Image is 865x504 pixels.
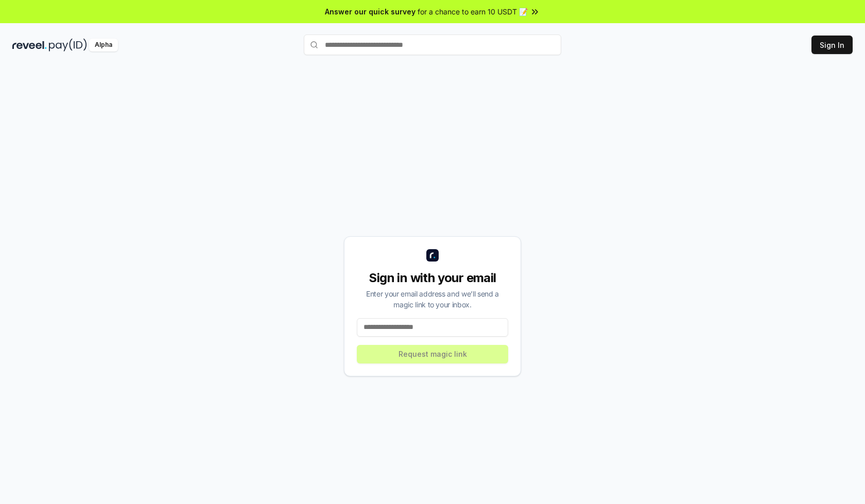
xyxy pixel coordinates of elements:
[357,288,508,310] div: Enter your email address and we’ll send a magic link to your inbox.
[325,6,416,17] span: Answer our quick survey
[89,39,118,51] div: Alpha
[811,36,853,54] button: Sign In
[418,6,528,17] span: for a chance to earn 10 USDT 📝
[12,39,47,51] img: reveel_dark
[49,39,87,51] img: pay_id
[357,270,508,286] div: Sign in with your email
[426,249,439,262] img: logo_small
